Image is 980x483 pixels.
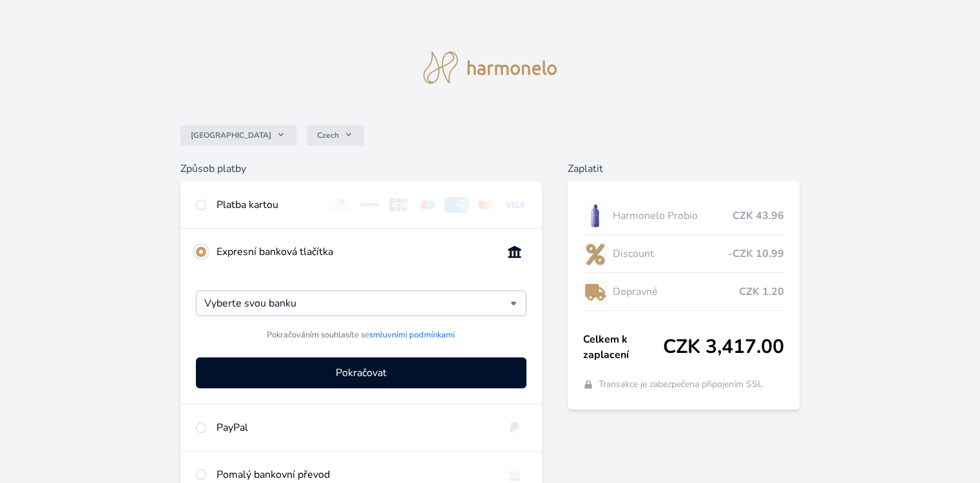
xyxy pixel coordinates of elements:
button: Pokračovat [196,357,526,388]
img: jcb.svg [387,197,410,213]
img: onlineBanking_CZ.svg [503,244,526,260]
span: Transakce je zabezpečena připojením SSL [599,378,763,391]
span: Pokračováním souhlasíte se [267,329,455,341]
img: mc.svg [474,197,497,213]
img: bankTransfer_IBAN.svg [503,467,526,482]
img: discount-lo.png [583,238,608,270]
img: amex.svg [445,197,468,213]
span: Celkem k zaplacení [583,332,663,363]
span: CZK 3,417.00 [663,336,784,359]
img: diners.svg [329,197,352,213]
h6: Způsob platby [180,161,541,176]
span: Pokračovat [336,365,387,381]
img: delivery-lo.png [583,276,608,308]
span: CZK 1.20 [739,284,784,299]
span: Dopravné [612,284,738,299]
img: discover.svg [358,197,381,213]
button: Czech [307,125,364,146]
img: paypal.svg [503,420,526,435]
span: -CZK 10.99 [728,246,784,261]
input: Hledat... [204,296,510,311]
div: Vyberte svou banku [196,290,526,316]
span: Harmonelo Probio [612,208,732,223]
div: PayPal [216,420,492,435]
img: maestro.svg [416,197,439,213]
span: Czech [317,130,339,140]
span: Discount [612,246,727,261]
div: Pomalý bankovní převod [216,467,492,482]
h6: Zaplatit [568,161,800,176]
img: logo.svg [423,52,557,84]
img: visa.svg [503,197,526,213]
a: smluvními podmínkami [369,329,455,341]
div: Expresní banková tlačítka [216,244,492,260]
div: Platba kartou [216,197,318,213]
img: CLEAN_PROBIO_se_stinem_x-lo.jpg [583,200,608,232]
span: [GEOGRAPHIC_DATA] [191,130,271,140]
span: CZK 43.96 [733,208,784,223]
button: [GEOGRAPHIC_DATA] [180,125,296,146]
